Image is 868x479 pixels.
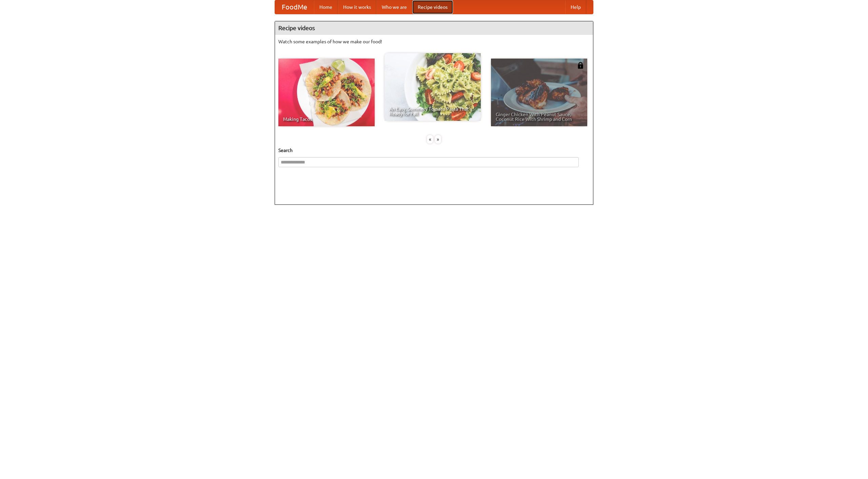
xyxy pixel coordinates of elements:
a: An Easy, Summery Tomato Pasta That's Ready for Fall [384,53,481,121]
a: How it works [338,0,376,14]
h4: Recipe videos [275,21,593,35]
a: FoodMe [275,0,314,14]
span: An Easy, Summery Tomato Pasta That's Ready for Fall [389,107,476,116]
img: 483408.png [577,62,584,69]
a: Making Tacos [278,59,375,126]
div: » [435,135,441,144]
a: Home [314,0,338,14]
a: Who we are [376,0,412,14]
span: Making Tacos [283,117,370,122]
h5: Search [278,147,590,154]
a: Help [565,0,586,14]
a: Recipe videos [412,0,453,14]
div: « [427,135,433,144]
p: Watch some examples of how we make our food! [278,38,590,45]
